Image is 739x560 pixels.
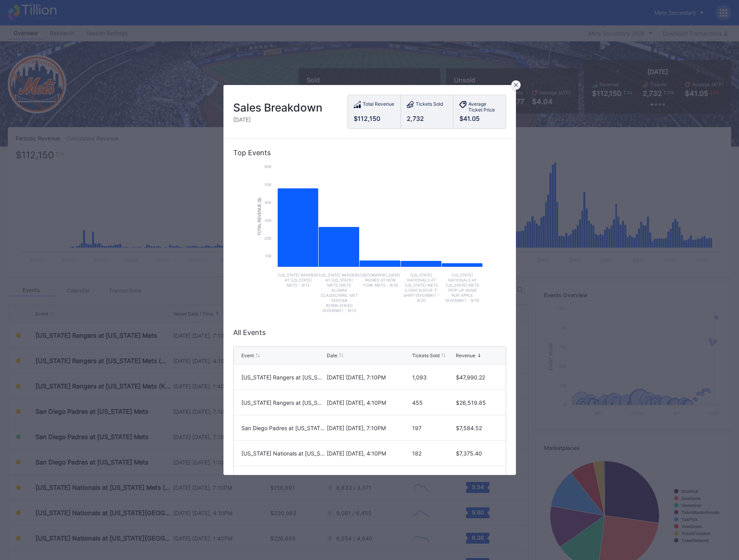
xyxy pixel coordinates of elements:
text: 60k [264,164,272,169]
div: [US_STATE] Rangers at [US_STATE] Mets [241,374,325,381]
text: 10k [265,253,272,258]
div: San Diego Padres at [US_STATE] Mets [241,425,325,431]
div: [DATE] [DATE], 7:10PM [327,374,410,381]
div: $7,584.52 [456,425,498,431]
div: $26,519.85 [456,399,498,406]
div: $41.05 [459,115,500,122]
div: [US_STATE] Rangers at [US_STATE] Mets (Mets Alumni Classic/Mrs. Met Taxicab [GEOGRAPHIC_DATA] Giv... [241,399,325,406]
div: [DATE] [DATE], 4:10PM [327,399,410,406]
text: 20k [264,236,272,241]
text: Total Revenue ($) [257,198,262,236]
div: [DATE] [DATE], 4:10PM [327,450,410,457]
div: $7,375.40 [456,450,498,457]
div: 197 [412,425,454,431]
div: Total Revenue [363,101,394,109]
div: 455 [412,399,454,406]
div: Event [241,353,254,358]
div: $47,990.22 [456,374,498,381]
div: [DATE] [233,116,323,123]
div: [US_STATE] Nationals at [US_STATE][GEOGRAPHIC_DATA] (Long Sleeve T-Shirt Giveaway) [241,450,325,457]
div: 1,093 [412,374,454,381]
div: Tickets Sold [412,353,440,358]
div: $112,150 [354,115,395,122]
text: [GEOGRAPHIC_DATA] Padres at New York Mets - 9/16 [360,273,400,287]
div: 182 [412,450,454,457]
text: 30k [264,218,272,223]
div: [DATE] [DATE], 7:10PM [327,425,410,431]
text: [US_STATE] Rangers at [US_STATE] Mets - 9/12 [278,273,318,287]
div: Average Ticket Price [468,101,500,113]
div: Revenue [456,353,475,358]
div: Date [327,353,337,358]
div: Tickets Sold [416,101,443,109]
div: All Events [233,328,506,337]
text: [US_STATE] Nationals at [US_STATE] Mets (Long Sleeve T- Shirt Giveaway) - 9/20 [403,273,439,303]
div: Top Events [233,149,506,157]
div: 2,732 [407,115,447,122]
svg: Chart title [253,163,487,319]
text: 40k [264,200,272,205]
text: 50k [264,182,272,187]
text: [US_STATE] Nationals at [US_STATE] Mets (Pop-Up Home Run Apple Giveaway) - 9/19 [445,273,479,303]
div: Sales Breakdown [233,101,323,114]
text: [US_STATE] Rangers at [US_STATE] Mets (Mets Alumni Classic/Mrs. Met Taxicab Bobblehead Giveaway) ... [319,273,359,313]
